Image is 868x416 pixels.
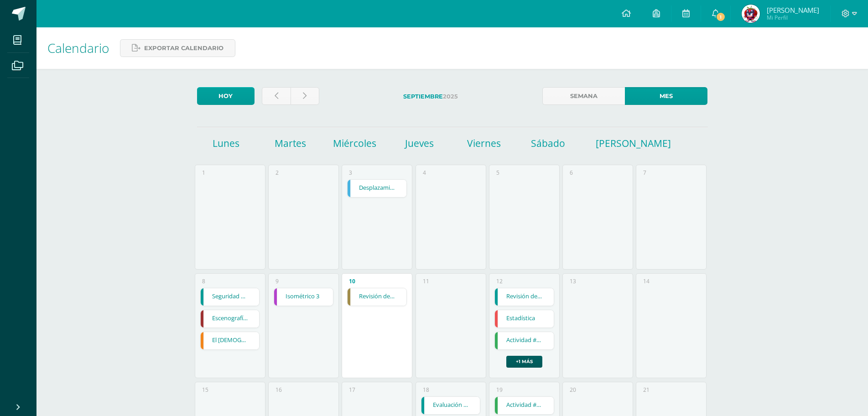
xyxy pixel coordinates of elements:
a: Evaluación Parcial [421,397,480,414]
img: 845c419f23f6f36a0fa8c9d3b3da8247.png [742,5,760,23]
a: Escenografía teatral [201,310,260,328]
div: 1 [202,169,205,177]
div: Isométrico 3 | Tarea [274,288,333,306]
a: Desplazamiento y distancia [348,180,406,197]
label: 2025 [327,87,535,106]
div: 20 [570,386,576,394]
a: Actividad #2 - Caligrafía [495,332,554,349]
div: 4 [423,169,426,177]
a: Exportar calendario [120,39,235,57]
div: Revisión de cuaderno | Tarea [347,288,407,306]
strong: Septiembre [403,93,443,100]
div: 3 [349,169,352,177]
div: 7 [643,169,646,177]
div: Escenografía teatral | Tarea [200,310,260,328]
div: 8 [202,277,205,285]
div: 15 [202,386,208,394]
div: Estadística | Tarea [494,310,554,328]
a: Revisión de cuaderno [495,288,554,306]
div: 2 [275,169,279,177]
div: Seguridad en el trabajo eléctrico | Tarea [200,288,260,306]
div: 12 [496,277,503,285]
div: Actividad #2 - Caligrafía | Tarea [494,332,554,350]
div: 9 [275,277,279,285]
h1: Martes [260,137,321,150]
div: 14 [643,277,650,285]
div: Revisión de cuaderno | Tarea [494,288,554,306]
div: 19 [496,386,503,394]
div: Actividad #4 - Revisión de Libro | Tarea [494,396,554,415]
a: +1 más [506,356,542,368]
a: Estadística [495,310,554,328]
div: 13 [570,277,576,285]
a: Revisión de cuaderno [348,288,406,306]
a: Hoy [197,87,255,105]
h1: Sábado [517,137,579,150]
a: Mes [625,87,707,105]
div: 17 [349,386,355,394]
div: 6 [570,169,573,177]
div: 10 [349,277,355,285]
h1: Viernes [453,137,515,150]
span: Calendario [47,39,109,57]
a: Isométrico 3 [274,288,333,306]
div: Evaluación Parcial | Tarea [421,396,481,415]
h1: Miércoles [324,137,385,150]
div: El Islam | Tarea [200,332,260,350]
h1: [PERSON_NAME] [596,137,619,150]
div: 16 [275,386,282,394]
span: Mi Perfil [767,14,819,21]
a: Semana [542,87,625,105]
h1: Jueves [389,137,450,150]
a: Actividad #4 - Revisión de Libro [495,397,554,414]
div: 5 [496,169,499,177]
a: Seguridad en el trabajo eléctrico [201,288,260,306]
span: Exportar calendario [144,40,223,57]
div: 21 [643,386,650,394]
span: 1 [716,12,726,22]
a: El [DEMOGRAPHIC_DATA] [201,332,260,349]
span: [PERSON_NAME] [767,5,819,15]
div: Desplazamiento y distancia | Tarea [347,179,407,198]
h1: Lunes [195,137,257,150]
div: 11 [423,277,429,285]
div: 18 [423,386,429,394]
